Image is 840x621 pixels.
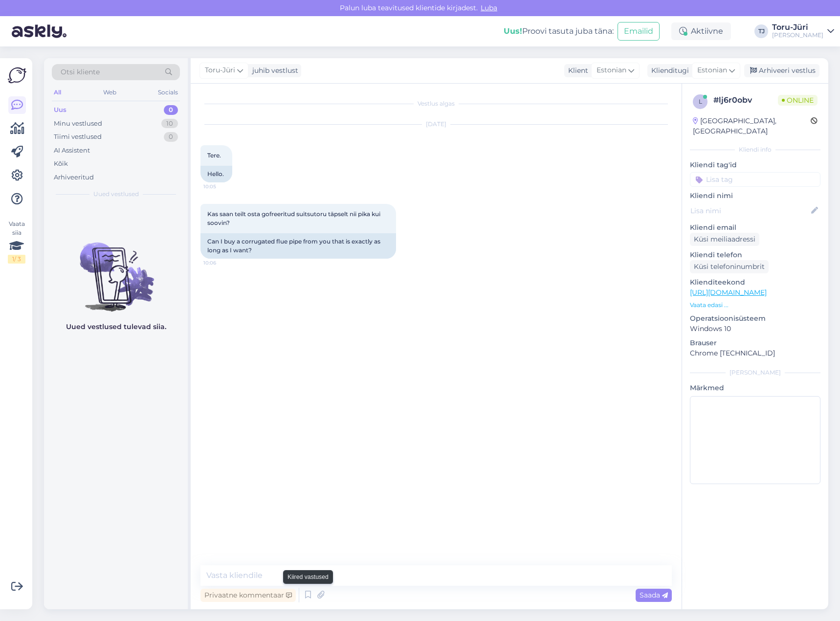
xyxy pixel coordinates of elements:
p: Märkmed [690,383,820,393]
div: Kõik [54,159,68,169]
a: [URL][DOMAIN_NAME] [690,288,767,297]
p: Brauser [690,338,820,348]
div: Privaatne kommentaar [200,589,296,602]
p: Uued vestlused tulevad siia. [66,322,166,332]
span: l [699,98,702,105]
span: Uued vestlused [93,190,139,199]
div: 10 [161,119,178,129]
div: All [52,86,63,99]
p: Kliendi telefon [690,250,820,260]
input: Lisa tag [690,172,820,187]
button: Emailid [618,22,660,41]
p: Kliendi tag'id [690,160,820,170]
input: Lisa nimi [690,205,809,216]
span: 10:06 [203,259,240,266]
p: Kliendi email [690,222,820,233]
div: Socials [156,86,180,99]
p: Chrome [TECHNICAL_ID] [690,348,820,358]
div: Hello. [200,166,232,182]
div: Vaata siia [8,220,25,264]
span: Kas saan teilt osta gofreeritud suitsutoru täpselt nii pika kui soovin? [207,210,382,226]
div: [GEOGRAPHIC_DATA], [GEOGRAPHIC_DATA] [693,116,811,136]
div: Arhiveeritud [54,173,94,182]
img: No chats [44,225,188,313]
div: Web [101,86,118,99]
div: 1 / 3 [8,255,25,264]
span: Estonian [697,65,727,76]
span: Otsi kliente [61,67,100,77]
div: [DATE] [200,120,672,129]
img: Askly Logo [8,66,26,85]
div: Toru-Jüri [772,23,823,31]
div: TJ [754,24,768,38]
p: Windows 10 [690,324,820,334]
p: Vaata edasi ... [690,301,820,310]
div: Küsi meiliaadressi [690,233,759,246]
div: Kliendi info [690,145,820,154]
span: Luba [478,3,500,12]
div: AI Assistent [54,146,90,155]
span: Toru-Jüri [205,65,235,76]
div: Küsi telefoninumbrit [690,260,769,273]
p: Klienditeekond [690,277,820,288]
div: Aktiivne [671,22,731,40]
span: Saada [640,591,668,599]
div: [PERSON_NAME] [690,368,820,377]
div: juhib vestlust [248,66,298,76]
span: 10:05 [203,183,240,190]
span: Online [778,95,818,106]
b: Uus! [504,26,522,36]
div: Klienditugi [647,66,689,76]
p: Kliendi nimi [690,191,820,201]
div: Klient [564,66,588,76]
div: Tiimi vestlused [54,132,102,142]
div: Uus [54,105,66,115]
div: [PERSON_NAME] [772,31,823,39]
span: Tere. [207,152,221,159]
div: # lj6r0obv [713,94,778,106]
div: Proovi tasuta juba täna: [504,25,614,37]
div: 0 [164,105,178,115]
div: Can I buy a corrugated flue pipe from you that is exactly as long as I want? [200,233,396,259]
div: Arhiveeri vestlus [744,64,819,77]
div: Minu vestlused [54,119,102,129]
p: Operatsioonisüsteem [690,313,820,324]
small: Kiired vastused [287,573,329,581]
span: Estonian [597,65,626,76]
a: Toru-Jüri[PERSON_NAME] [772,23,834,39]
div: Vestlus algas [200,99,672,108]
div: 0 [164,132,178,142]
